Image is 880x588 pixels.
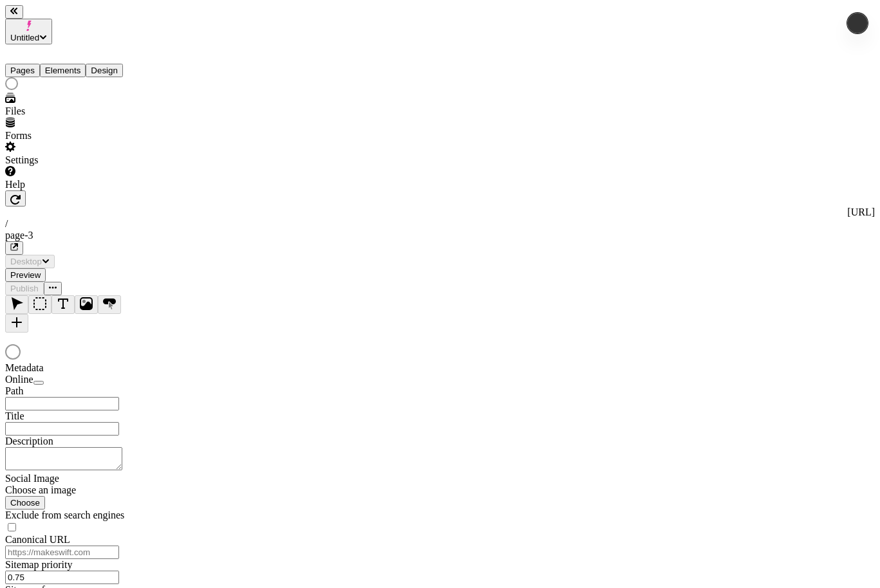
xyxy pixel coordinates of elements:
button: Untitled [5,19,52,44]
input: https://makeswift.com [5,546,119,559]
span: Untitled [10,33,39,42]
button: Choose [5,496,45,510]
span: Desktop [10,257,42,266]
button: Image [75,295,98,314]
button: Publish [5,282,44,295]
button: Pages [5,64,40,77]
div: Choose an image [5,484,160,496]
button: Desktop [5,255,55,268]
button: Box [28,295,51,314]
div: Files [5,106,160,117]
button: Design [86,64,123,77]
button: Text [51,295,75,314]
span: Online [5,374,33,385]
span: Path [5,385,23,396]
span: Canonical URL [5,534,70,545]
div: Metadata [5,362,160,374]
div: Help [5,179,160,190]
button: Preview [5,268,46,282]
div: / [5,218,875,230]
span: Sitemap priority [5,559,72,570]
div: page-3 [5,230,875,241]
div: Forms [5,130,160,142]
span: Choose [10,498,40,508]
span: Preview [10,270,41,280]
div: [URL] [5,207,875,218]
span: Social Image [5,473,59,484]
button: Elements [40,64,86,77]
div: Settings [5,154,160,166]
button: Button [98,295,121,314]
span: Description [5,436,53,446]
span: Publish [10,284,39,293]
span: Exclude from search engines [5,510,124,520]
span: Title [5,410,24,421]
